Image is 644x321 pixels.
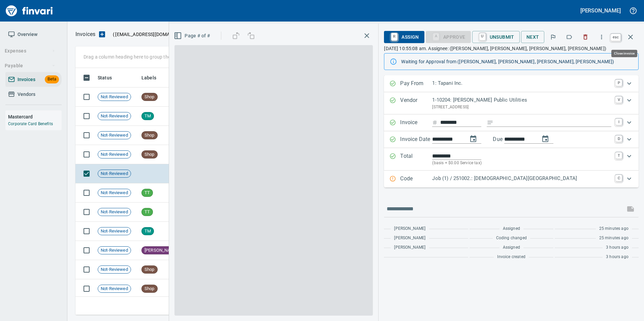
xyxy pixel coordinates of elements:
[5,72,62,87] a: InvoicesBeta
[615,135,622,142] a: D
[18,30,37,39] span: Overview
[98,113,131,119] span: Not-Reviewed
[18,75,35,84] span: Invoices
[487,119,493,126] svg: Invoice description
[5,87,62,102] a: Vendors
[384,75,639,92] div: Expand
[578,30,593,44] button: Discard
[5,27,62,42] a: Overview
[142,228,154,235] span: TM
[8,113,62,120] h6: Mastercard
[75,30,95,38] p: Invoices
[384,92,639,114] div: Expand
[400,135,432,144] p: Invoice Date
[615,96,622,103] a: V
[432,118,438,127] svg: Invoice number
[465,131,481,147] button: change date
[503,225,520,232] span: Assigned
[18,90,35,99] span: Vendors
[599,225,629,232] span: 25 minutes ago
[141,74,165,82] span: Labels
[8,121,53,126] a: Corporate Card Benefits
[384,148,639,171] div: Expand
[384,114,639,131] div: Expand
[394,225,425,232] span: [PERSON_NAME]
[2,60,58,72] button: Payable
[98,74,112,82] span: Status
[142,266,157,273] span: Shop
[478,31,514,43] span: Unsubmit
[432,79,611,87] p: 1: Tapani Inc.
[75,30,95,38] nav: breadcrumb
[615,79,622,86] a: P
[599,235,629,242] span: 25 minutes ago
[526,33,539,41] span: Next
[432,175,611,182] p: Job (1) / 251002.: [DEMOGRAPHIC_DATA][GEOGRAPHIC_DATA]
[98,228,131,235] span: Not-Reviewed
[400,96,432,110] p: Vendor
[546,30,560,44] button: Flag
[391,33,397,40] a: R
[497,254,525,260] span: Invoice created
[394,235,425,242] span: [PERSON_NAME]
[472,31,520,43] button: UUnsubmit
[142,132,157,139] span: Shop
[606,254,629,260] span: 3 hours ago
[579,5,622,16] button: [PERSON_NAME]
[615,118,622,125] a: I
[426,33,471,39] div: Job Phase required
[84,53,182,60] p: Drag a column heading here to group the table
[400,152,432,167] p: Total
[503,244,520,251] span: Assigned
[4,3,55,19] img: Finvari
[98,171,131,177] span: Not-Reviewed
[521,31,545,43] button: Next
[400,175,432,183] p: Code
[384,31,424,43] button: RAssign
[493,135,525,143] p: Due
[98,247,131,254] span: Not-Reviewed
[580,7,621,14] h5: [PERSON_NAME]
[142,286,157,292] span: Shop
[432,104,611,111] p: [STREET_ADDRESS]
[394,244,425,251] span: [PERSON_NAME]
[98,74,121,82] span: Status
[479,33,486,40] a: U
[98,266,131,273] span: Not-Reviewed
[142,209,153,215] span: TT
[401,56,633,68] div: Waiting for Approval from ([PERSON_NAME], [PERSON_NAME], [PERSON_NAME], [PERSON_NAME])
[98,286,131,292] span: Not-Reviewed
[389,31,419,43] span: Assign
[5,47,56,55] span: Expenses
[400,79,432,88] p: Pay From
[141,74,156,82] span: Labels
[109,31,194,38] p: ( )
[45,75,59,83] span: Beta
[142,113,154,119] span: TM
[5,62,56,70] span: Payable
[95,30,109,38] button: Upload an Invoice
[622,201,639,217] span: This records your message into the invoice and notifies anyone mentioned
[384,131,639,148] div: Expand
[98,94,131,100] span: Not-Reviewed
[432,160,611,167] p: (basis + $0.00 Service tax)
[142,151,157,158] span: Shop
[611,34,621,41] a: esc
[384,45,639,52] p: [DATE] 10:55:08 am. Assignee: ([PERSON_NAME], [PERSON_NAME], [PERSON_NAME], [PERSON_NAME])
[496,235,527,242] span: Coding changed
[432,96,611,104] p: 1-10204: [PERSON_NAME] Public Utilities
[615,175,622,181] a: C
[537,131,553,147] button: change due date
[98,209,131,215] span: Not-Reviewed
[400,118,432,127] p: Invoice
[2,45,58,57] button: Expenses
[98,190,131,196] span: Not-Reviewed
[142,190,153,196] span: TT
[562,30,577,44] button: Labels
[98,151,131,158] span: Not-Reviewed
[384,171,639,187] div: Expand
[594,30,609,44] button: More
[615,152,622,159] a: T
[98,132,131,139] span: Not-Reviewed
